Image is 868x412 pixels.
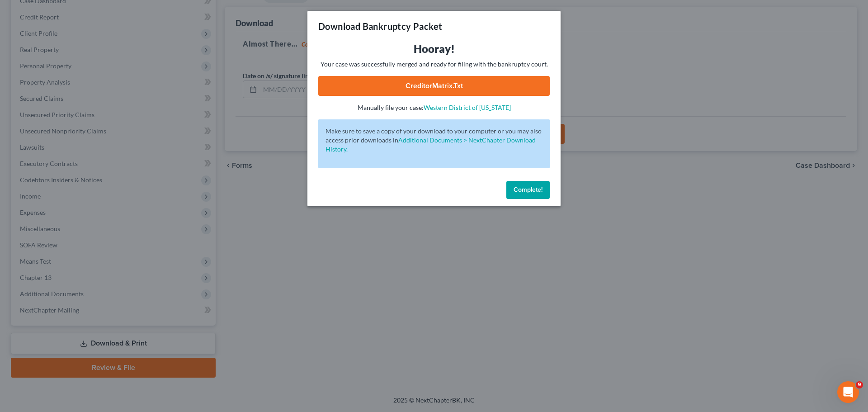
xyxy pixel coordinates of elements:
[318,103,550,112] p: Manually file your case:
[837,381,859,403] iframe: Intercom live chat
[325,136,536,153] a: Additional Documents > NextChapter Download History.
[424,104,511,111] a: Western District of [US_STATE]
[318,20,442,33] h3: Download Bankruptcy Packet
[325,127,542,154] p: Make sure to save a copy of your download to your computer or you may also access prior downloads in
[514,186,542,194] span: Complete!
[856,381,863,388] span: 9
[318,42,550,56] h3: Hooray!
[318,76,550,96] a: CreditorMatrix.txt
[506,181,550,199] button: Complete!
[318,60,550,69] p: Your case was successfully merged and ready for filing with the bankruptcy court.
